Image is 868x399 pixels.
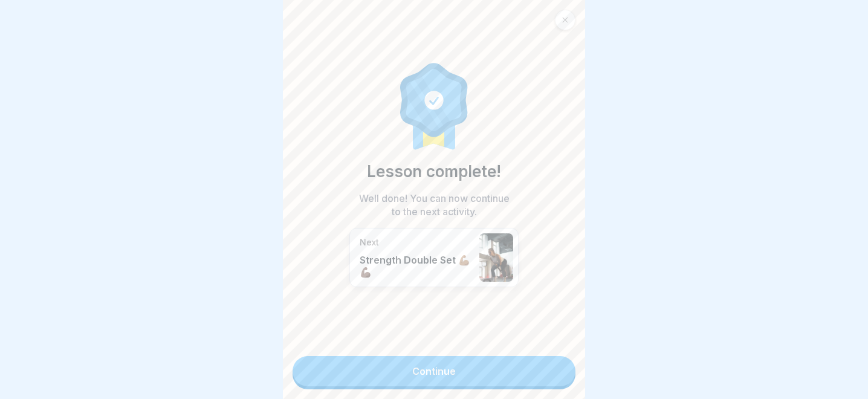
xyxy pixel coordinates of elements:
p: Well done! You can now continue to the next activity. [355,192,513,218]
img: completion.svg [394,60,474,151]
p: Strength Double Set 💪🏽💪🏿 [360,254,473,278]
p: Lesson complete! [367,160,501,183]
p: Next [360,237,473,248]
a: Continue [293,356,575,386]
